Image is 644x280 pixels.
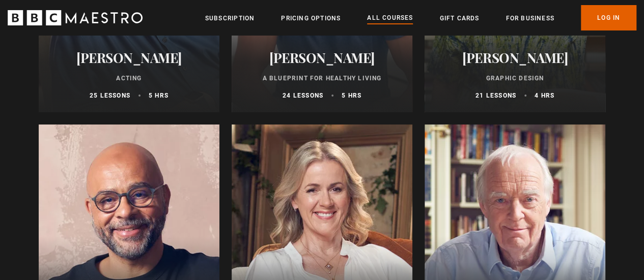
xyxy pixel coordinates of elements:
[283,91,323,100] p: 24 lessons
[149,91,169,100] p: 5 hrs
[244,50,400,66] h2: [PERSON_NAME]
[90,91,130,100] p: 25 lessons
[51,74,207,83] p: Acting
[437,50,593,66] h2: [PERSON_NAME]
[244,74,400,83] p: A Blueprint for Healthy Living
[205,13,255,23] a: Subscription
[8,10,143,25] svg: BBC Maestro
[535,91,554,100] p: 4 hrs
[51,50,207,66] h2: [PERSON_NAME]
[367,13,413,24] a: All Courses
[437,74,593,83] p: Graphic Design
[342,91,361,100] p: 5 hrs
[475,91,516,100] p: 21 lessons
[506,13,554,23] a: For business
[439,13,479,23] a: Gift Cards
[281,13,341,23] a: Pricing Options
[581,5,636,30] a: Log In
[205,5,636,30] nav: Primary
